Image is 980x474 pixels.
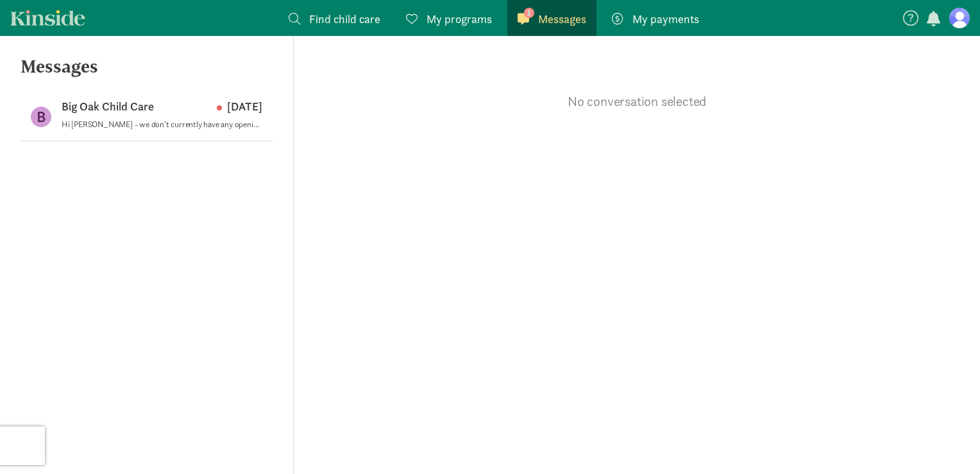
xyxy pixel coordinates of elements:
[294,92,980,110] p: No conversation selected
[524,8,534,18] span: 1
[309,10,380,28] span: Find child care
[31,107,51,127] figure: B
[632,10,699,28] span: My payments
[62,119,262,130] p: Hi [PERSON_NAME] - we don't currently have any openings for a [DEMOGRAPHIC_DATA]. We may have a s...
[217,99,262,114] p: [DATE]
[10,10,85,26] a: Kinside
[427,10,492,28] span: My programs
[538,10,586,28] span: Messages
[62,99,154,114] p: Big Oak Child Care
